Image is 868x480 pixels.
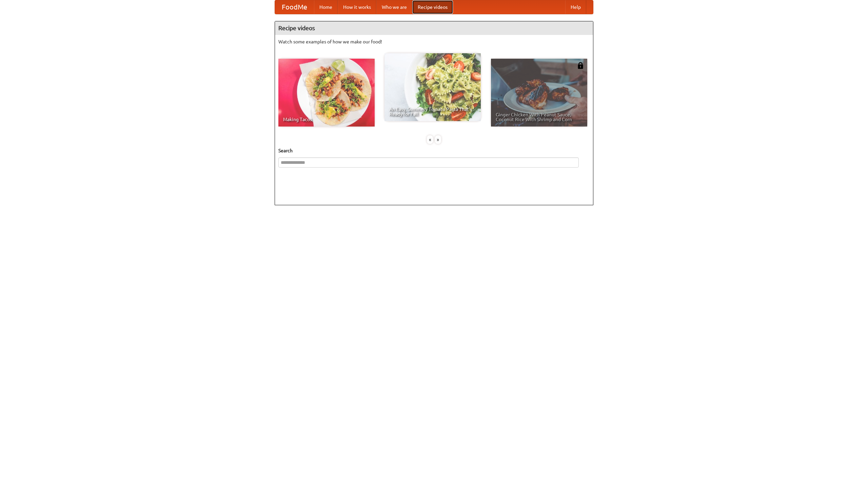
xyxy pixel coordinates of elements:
div: » [435,135,441,144]
img: 483408.png [577,62,584,69]
a: Help [565,0,586,14]
a: Recipe videos [412,0,453,14]
p: Watch some examples of how we make our food! [278,38,590,45]
a: An Easy, Summery Tomato Pasta That's Ready for Fall [384,53,481,121]
span: Making Tacos [283,117,370,122]
a: Making Tacos [278,59,375,127]
h5: Search [278,147,590,154]
a: Home [314,0,338,14]
h4: Recipe videos [275,21,593,35]
a: How it works [338,0,376,14]
a: FoodMe [275,0,314,14]
span: An Easy, Summery Tomato Pasta That's Ready for Fall [389,107,476,116]
div: « [427,135,433,144]
a: Who we are [376,0,412,14]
